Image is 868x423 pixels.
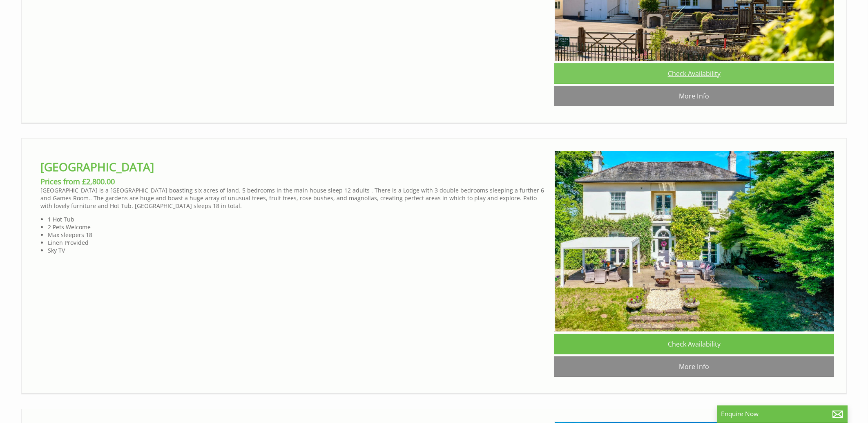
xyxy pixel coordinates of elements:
li: Sky TV [48,246,547,254]
li: 2 Pets Welcome [48,223,547,231]
a: More Info [554,86,834,106]
li: 1 Hot Tub [48,215,547,223]
p: Enquire Now [721,410,843,418]
h3: Prices from £2,800.00 [40,177,547,186]
li: Max sleepers 18 [48,231,547,239]
li: Linen Provided [48,239,547,246]
p: [GEOGRAPHIC_DATA] is a [GEOGRAPHIC_DATA] boasting six acres of land. 5 bedrooms in the main house... [40,186,547,210]
a: [GEOGRAPHIC_DATA] [40,159,154,175]
a: More Info [554,356,834,377]
a: Check Availability [554,63,834,84]
img: DJI_0203-EDIT.original.jpg [554,151,835,332]
a: Check Availability [554,334,834,354]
